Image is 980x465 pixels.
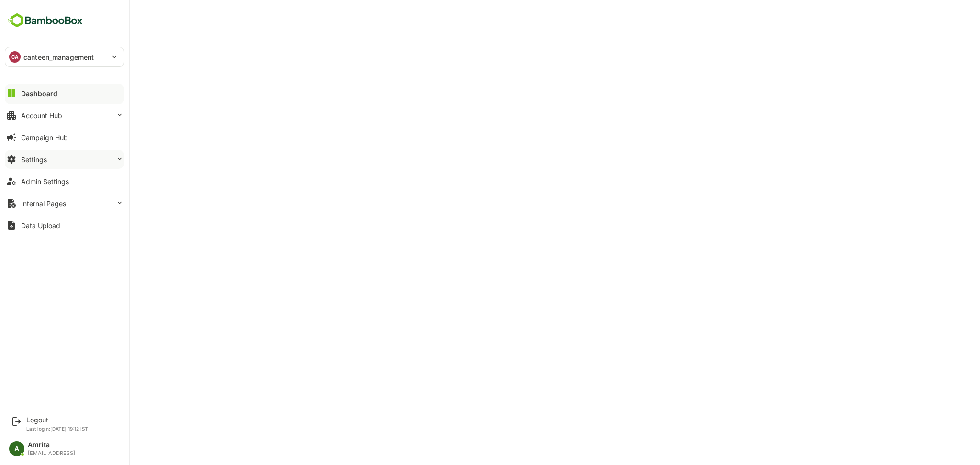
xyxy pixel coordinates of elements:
div: Internal Pages [21,199,66,208]
div: Campaign Hub [21,133,68,142]
p: canteen_management [23,52,94,62]
div: Admin Settings [21,177,69,186]
button: Internal Pages [5,194,124,213]
div: Logout [26,416,88,424]
button: Admin Settings [5,172,124,191]
div: Data Upload [21,221,60,230]
div: Settings [21,155,47,164]
div: [EMAIL_ADDRESS] [28,450,75,456]
div: CA [9,51,21,63]
div: Dashboard [21,89,57,98]
div: A [9,441,24,456]
button: Dashboard [5,84,124,103]
div: Amrita [28,441,75,449]
div: Account Hub [21,111,62,120]
button: Settings [5,150,124,169]
button: Account Hub [5,106,124,125]
button: Data Upload [5,216,124,235]
img: BambooboxFullLogoMark.5f36c76dfaba33ec1ec1367b70bb1252.svg [5,11,86,30]
div: CAcanteen_management [5,47,124,66]
button: Campaign Hub [5,128,124,147]
p: Last login: [DATE] 19:12 IST [26,426,88,432]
